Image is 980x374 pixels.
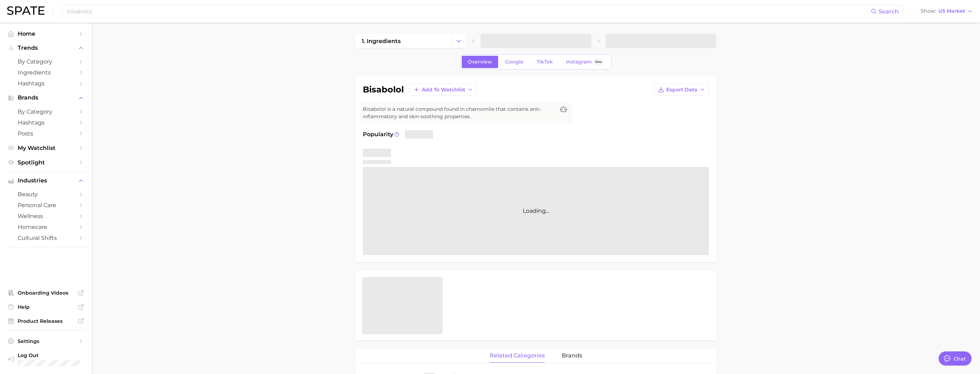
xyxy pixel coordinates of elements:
a: Spotlight [6,157,86,168]
span: Spotlight [18,159,74,166]
a: Overview [462,56,498,68]
a: My Watchlist [6,143,86,153]
img: SPATE [7,6,45,15]
span: Google [505,59,524,65]
a: by Category [6,56,86,67]
a: Settings [6,336,86,346]
a: Product Releases [6,316,86,326]
span: Onboarding Videos [18,290,74,296]
span: brands [562,352,582,359]
span: by Category [18,58,74,65]
a: Home [6,28,86,39]
a: InstagramBeta [560,56,610,68]
button: ShowUS Market [919,7,975,16]
span: Help [18,304,74,310]
span: Bisabolol is a natural compound found in chamomile that contains anti-inflammatory and skin-sooth... [363,105,555,120]
a: TikTok [531,56,559,68]
span: Posts [18,130,74,137]
a: Posts [6,128,86,139]
a: by Category [6,106,86,117]
span: Show [921,9,936,13]
a: beauty [6,189,86,200]
span: cultural shifts [18,235,74,241]
span: Hashtags [18,80,74,87]
a: Help [6,302,86,312]
span: wellness [18,213,74,219]
span: Add to Watchlist [422,87,465,93]
a: personal care [6,200,86,211]
span: Search [879,8,899,15]
span: beauty [18,191,74,198]
span: Hashtags [18,119,74,126]
h1: bisabolol [363,85,404,94]
a: 1. ingredients [356,34,451,48]
span: related categories [490,352,545,359]
span: 1. ingredients [362,38,401,44]
span: US Market [938,9,965,13]
span: Export Data [666,87,697,93]
span: Instagram [566,59,592,65]
span: My Watchlist [18,145,74,151]
span: Overview [468,59,492,65]
button: Brands [6,92,86,103]
a: Log out. Currently logged in with e-mail kateri.lucas@axbeauty.com. [6,350,86,368]
a: Google [499,56,530,68]
a: Ingredients [6,67,86,78]
span: by Category [18,108,74,115]
button: Export Data [654,84,709,96]
button: Trends [6,43,86,53]
span: Beta [595,59,602,65]
span: Ingredients [18,69,74,76]
span: Product Releases [18,318,74,324]
span: Brands [18,95,74,101]
span: Trends [18,45,74,51]
span: personal care [18,202,74,209]
span: TikTok [537,59,553,65]
a: homecare [6,222,86,233]
a: Onboarding Videos [6,288,86,298]
button: Add to Watchlist [409,84,477,96]
a: wellness [6,211,86,222]
a: cultural shifts [6,233,86,243]
button: Industries [6,175,86,186]
div: Loading... [363,167,709,255]
button: Change Category [451,34,466,48]
input: Search here for a brand, industry, or ingredient [66,5,871,17]
span: homecare [18,224,74,230]
span: Settings [18,338,74,344]
span: Industries [18,177,74,184]
span: Home [18,30,74,37]
span: Popularity [363,130,393,139]
a: Hashtags [6,117,86,128]
a: Hashtags [6,78,86,89]
span: Log Out [18,352,85,358]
